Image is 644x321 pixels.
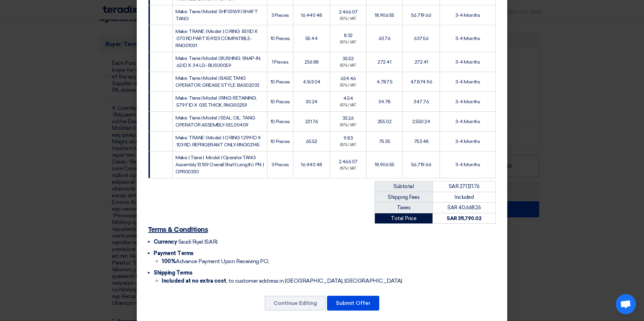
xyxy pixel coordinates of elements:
[414,99,429,105] span: 347.76
[175,155,264,175] span: Make: | Trane | Model: | Operator TANG Assembly 13.159 Overall Shaft Length | PN: | OPR00330
[375,192,433,203] td: Shipping Fees
[333,40,363,45] div: (15%) VAT
[270,119,290,124] span: 10 Pieces
[375,181,433,192] td: Subtotal
[333,103,363,108] div: (15%) VAT
[447,205,481,211] span: SAR 40,668.26
[304,59,319,65] span: 236.88
[341,76,356,81] span: 624.46
[412,119,430,124] span: 2,550.24
[339,9,358,15] span: 2,466.07
[327,296,379,311] button: Submit Offer
[154,239,177,245] span: Currency
[455,36,480,41] span: 3-4 Months
[270,99,290,105] span: 10 Pieces
[175,9,258,22] span: Make: Trane | Model: SHF03169 | SHAFT TANG
[175,29,258,48] span: Make: TRANE: | Model: | O RING .551 ID X .070 RD PART IS R123 COMPATIBLE-RNG01031
[305,119,318,124] span: 221.76
[378,119,391,124] span: 255.02
[455,119,480,124] span: 3-4 Months
[375,213,433,224] td: Total Price
[455,139,480,144] span: 3-4 Months
[344,33,353,38] span: 8.32
[616,294,636,314] div: Open chat
[162,277,496,285] li: , to customer address in [GEOGRAPHIC_DATA], [GEOGRAPHIC_DATA]
[455,12,480,18] span: 3-4 Months
[154,250,194,256] span: Payment Terms
[301,12,322,18] span: 16,440.48
[303,79,321,85] span: 4,163.04
[333,16,363,22] div: (15%) VAT
[306,139,317,144] span: 65.52
[375,203,433,213] td: Taxes
[447,215,481,221] strong: SAR 311,790.02
[148,226,208,233] u: Terms & Conditions
[414,36,428,41] span: 637.56
[414,139,429,144] span: 753.48
[162,258,176,264] strong: 100%
[175,115,255,128] span: Make: Trane | Model: | SEAL; OIL, TANG OPERATOR ASSEMBLY-SEL00409
[265,296,326,311] button: Continue Editing
[333,142,363,148] div: (15%) VAT
[162,258,269,264] span: Advance Payment Upon Receiving PO,
[272,59,288,65] span: 1 Pieces
[375,162,394,168] span: 18,906.55
[175,95,257,108] span: Make: Trane | Model: | RING; RETAINING, .579 F ID X .035 THICK, RNG00259
[375,12,394,18] span: 18,906.55
[411,162,431,168] span: 56,719.66
[411,12,431,18] span: 56,719.66
[270,139,290,144] span: 10 Pieces
[378,99,391,105] span: 34.78
[410,79,432,85] span: 47,874.96
[377,79,393,85] span: 4,787.5
[154,270,192,276] span: Shipping Terms
[333,63,363,69] div: (15%) VAT
[455,79,480,85] span: 3-4 Months
[379,36,391,41] span: 63.76
[162,278,226,284] strong: Included at no extra cost
[175,135,261,148] span: Make: TRANE: | Model: | O RING 1.299 ID X .103 RD, REFRIGERANT ONLY-RNG02145
[343,115,354,121] span: 33.26
[305,36,318,41] span: 55.44
[343,56,354,62] span: 35.53
[378,59,391,65] span: 272.41
[344,135,353,141] span: 9.83
[270,36,290,41] span: 10 Pieces
[333,122,363,128] div: (15%) VAT
[333,166,363,172] div: (15%) VAT
[455,59,480,65] span: 3-4 Months
[415,59,428,65] span: 272.41
[270,79,290,85] span: 10 Pieces
[271,162,289,168] span: 3 Pieces
[454,194,474,200] span: Included
[333,83,363,88] div: (15%) VAT
[305,99,318,105] span: 30.24
[343,96,353,101] span: 4.54
[301,162,322,168] span: 16,440.48
[379,139,390,144] span: 75.35
[432,181,495,192] td: SAR 271,121.76
[455,99,480,105] span: 3-4 Months
[175,56,261,68] span: Make: Trane | Model: | BUSHING; SNAP-IN, .62 ID X .34 LG- BUS00059
[339,159,358,165] span: 2,466.07
[175,75,259,88] span: Make: Trane | Model: | BASE TANG OPERATOR, GREASE STYLE. BAS02033
[271,12,289,18] span: 3 Pieces
[178,239,218,245] span: Saudi Riyal (SAR)
[455,162,480,168] span: 3-4 Months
